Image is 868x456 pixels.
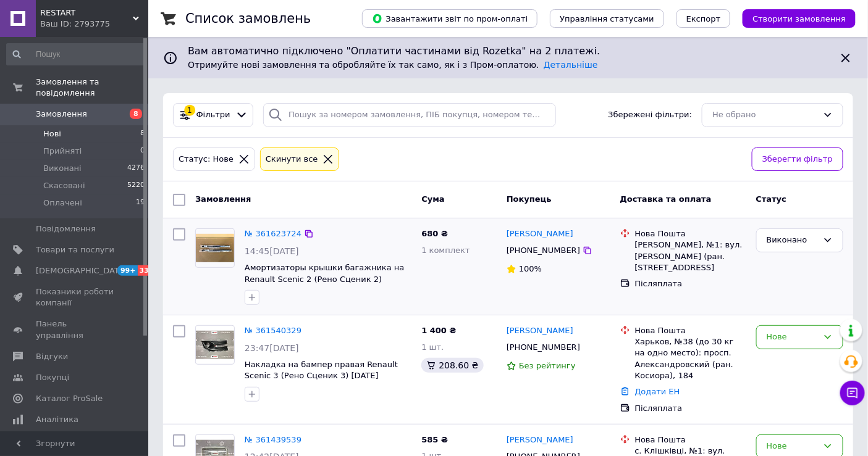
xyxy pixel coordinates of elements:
span: Вам автоматично підключено "Оплатити частинами від Rozetka" на 2 платежі. [188,44,828,59]
span: Виконані [43,163,82,174]
span: Замовлення [36,109,87,120]
div: [PERSON_NAME], №1: вул. [PERSON_NAME] (ран. [STREET_ADDRESS] [635,239,746,273]
span: 8 [130,109,142,119]
span: Оплачені [43,197,82,209]
span: Завантажити звіт по пром-оплаті [372,13,528,24]
span: Повідомлення [36,223,96,234]
button: Створити замовлення [743,9,856,28]
img: Фото товару [196,234,234,263]
span: 1 400 ₴ [421,326,456,335]
span: Товари та послуги [36,244,114,255]
div: Нова Пошта [635,434,746,446]
a: Фото товару [195,325,235,365]
span: Скасовані [43,180,85,191]
div: Післяплата [635,278,746,289]
div: Статус: Нове [176,153,236,166]
span: Доставка та оплата [620,194,712,204]
span: RESTART [40,7,133,19]
a: Додати ЕН [635,387,680,396]
span: Покупець [507,194,552,204]
button: Чат з покупцем [840,381,865,405]
div: Ваш ID: 2793775 [40,19,148,30]
div: Нове [767,440,818,453]
h1: Список замовлень [185,11,311,26]
span: [DEMOGRAPHIC_DATA] [36,265,127,276]
span: Замовлення та повідомлення [36,77,148,99]
span: Cума [421,194,444,204]
div: Нова Пошта [635,325,746,336]
span: Експорт [686,14,721,23]
span: Без рейтингу [519,361,576,370]
span: 23:47[DATE] [245,343,299,353]
a: Фото товару [195,228,235,268]
span: Покупці [36,372,69,383]
span: 1 шт. [421,342,444,352]
span: Замовлення [195,194,251,204]
span: 19 [136,197,145,209]
div: 1 [184,105,195,116]
div: Нове [767,331,818,344]
button: Управління статусами [550,9,664,28]
span: Показники роботи компанії [36,286,114,309]
span: Каталог ProSale [36,393,103,404]
span: 680 ₴ [421,229,448,238]
a: Амортизаторы крышки багажника на Renault Scenic 2 (Рено Сценик 2) [DATE]-[DATE] [245,263,405,295]
a: Створити замовлення [730,14,856,23]
a: № 361439539 [245,435,301,444]
a: [PERSON_NAME] [507,228,573,240]
span: Фільтри [196,109,230,121]
span: Зберегти фільтр [762,153,833,166]
input: Пошук [6,43,146,65]
span: Відгуки [36,351,68,362]
span: Нові [43,128,61,139]
button: Експорт [676,9,731,28]
a: Детальніше [544,60,598,70]
span: Панель управління [36,318,114,341]
div: Післяплата [635,403,746,414]
div: Cкинути все [263,153,321,166]
a: № 361623724 [245,229,301,238]
span: 585 ₴ [421,435,448,444]
span: 4276 [127,163,145,174]
div: [PHONE_NUMBER] [504,243,583,259]
span: 33 [138,265,152,276]
img: Фото товару [196,331,234,360]
div: Не обрано [712,109,818,122]
a: [PERSON_NAME] [507,434,573,446]
button: Завантажити звіт по пром-оплаті [362,9,537,28]
div: Нова Пошта [635,228,746,239]
span: Статус [756,194,787,204]
span: Управління статусами [560,14,654,23]
span: 99+ [117,265,138,276]
span: Аналітика [36,414,78,425]
span: Прийняті [43,146,82,157]
div: Харьков, №38 (до 30 кг на одно место): просп. Александровский (ран. Косиора), 184 [635,336,746,381]
div: [PHONE_NUMBER] [504,339,583,355]
span: Створити замовлення [752,14,846,23]
div: Виконано [767,234,818,247]
span: 5220 [127,180,145,191]
a: № 361540329 [245,326,301,335]
span: Збережені фільтри: [608,109,692,121]
span: 8 [140,128,145,139]
span: 100% [519,264,542,273]
a: Накладка на бампер правая Renault Scenic 3 (Рено Сценик 3) [DATE][PHONE_NUMBER][DATE]А28296R [245,360,398,392]
a: [PERSON_NAME] [507,325,573,337]
span: 0 [140,146,145,157]
span: Отримуйте нові замовлення та обробляйте їх так само, як і з Пром-оплатою. [188,60,598,70]
button: Зберегти фільтр [752,147,843,172]
input: Пошук за номером замовлення, ПІБ покупця, номером телефону, Email, номером накладної [263,103,555,127]
span: 14:45[DATE] [245,246,299,256]
div: 208.60 ₴ [421,358,483,373]
span: 1 комплект [421,246,470,255]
